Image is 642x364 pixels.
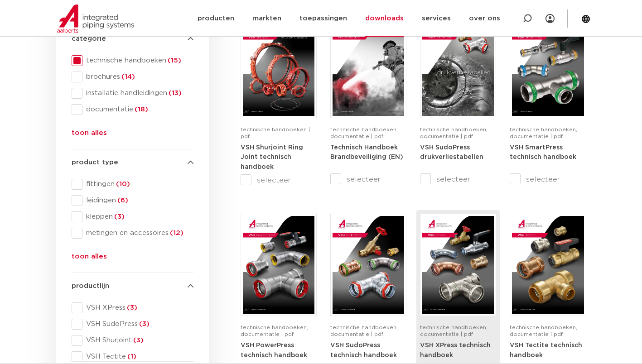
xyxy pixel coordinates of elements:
[166,57,181,64] span: (15)
[420,127,488,139] span: technische handboeken, documentatie | pdf
[169,230,183,236] span: (12)
[82,196,193,205] span: leidingen
[512,216,584,314] img: VSH-Tectite_A4TM_5009376-2024-2.0_NL-pdf.jpg
[510,144,576,161] strong: VSH SmartPress technisch handboek
[510,342,582,359] strong: VSH Tectite technisch handboek
[82,89,193,98] span: installatie handleidingen
[241,144,303,170] a: VSH Shurjoint Ring Joint technisch handboek
[72,281,193,292] h4: productlijn
[82,72,193,81] span: brochures
[113,213,125,220] span: (3)
[243,18,314,116] img: VSH-Shurjoint-RJ_A4TM_5011380_2025_1.1_EN-pdf.jpg
[82,180,193,189] span: fittingen
[116,197,128,204] span: (6)
[420,342,491,359] a: VSH XPress technisch handboek
[420,144,483,161] strong: VSH SudoPress drukverliestabellen
[82,212,193,221] span: kleppen
[510,127,577,139] span: technische handboeken, documentatie | pdf
[510,174,586,185] label: selecteer
[241,144,303,170] strong: VSH Shurjoint Ring Joint technisch handboek
[330,144,403,161] strong: Technisch Handboek Brandbeveiliging (EN)
[330,127,398,139] span: technische handboeken, documentatie | pdf
[72,104,193,115] div: documentatie(18)
[82,229,193,238] span: metingen en accessoires
[422,18,494,116] img: VSH-SudoPress_A4PLT_5007706_2024-2.0_NL-pdf.jpg
[133,106,148,113] span: (18)
[82,320,193,329] span: VSH SudoPress
[82,352,193,361] span: VSH Tectite
[241,342,307,359] a: VSH PowerPress technisch handboek
[72,88,193,99] div: installatie handleidingen(13)
[330,342,397,359] a: VSH SudoPress technisch handboek
[420,325,488,337] span: technische handboeken, documentatie | pdf
[420,144,483,161] a: VSH SudoPress drukverliestabellen
[330,325,398,337] span: technische handboeken, documentatie | pdf
[420,342,491,359] strong: VSH XPress technisch handboek
[82,303,193,312] span: VSH XPress
[72,228,193,239] div: metingen en accessoires(12)
[72,179,193,190] div: fittingen(10)
[510,342,582,359] a: VSH Tectite technisch handboek
[72,251,107,266] button: toon alles
[72,351,193,362] div: VSH Tectite(1)
[333,18,404,116] img: FireProtection_A4TM_5007915_2025_2.0_EN-1-pdf.jpg
[72,55,193,66] div: technische handboeken(15)
[72,195,193,206] div: leidingen(6)
[82,56,193,65] span: technische handboeken
[241,325,308,337] span: technische handboeken, documentatie | pdf
[510,144,576,161] a: VSH SmartPress technisch handboek
[72,157,193,168] h4: product type
[138,321,150,327] span: (3)
[72,302,193,313] div: VSH XPress(3)
[420,174,496,185] label: selecteer
[510,325,577,337] span: technische handboeken, documentatie | pdf
[422,216,494,314] img: VSH-XPress_A4TM_5008762_2025_4.1_NL-pdf.jpg
[126,353,136,360] span: (1)
[241,127,310,139] span: technische handboeken | pdf
[72,72,193,82] div: brochures(14)
[132,337,144,344] span: (3)
[120,73,135,80] span: (14)
[167,90,182,96] span: (13)
[72,319,193,330] div: VSH SudoPress(3)
[241,175,317,186] label: selecteer
[72,128,107,142] button: toon alles
[330,144,403,161] a: Technisch Handboek Brandbeveiliging (EN)
[72,211,193,222] div: kleppen(3)
[72,34,193,44] h4: categorie
[82,105,193,114] span: documentatie
[241,342,307,359] strong: VSH PowerPress technisch handboek
[330,174,406,185] label: selecteer
[243,216,314,314] img: VSH-PowerPress_A4TM_5008817_2024_3.1_NL-pdf.jpg
[333,216,404,314] img: VSH-SudoPress_A4TM_5001604-2023-3.0_NL-pdf.jpg
[126,304,137,311] span: (3)
[72,335,193,346] div: VSH Shurjoint(3)
[82,336,193,345] span: VSH Shurjoint
[330,342,397,359] strong: VSH SudoPress technisch handboek
[115,181,130,187] span: (10)
[512,18,584,116] img: VSH-SmartPress_A4TM_5009301_2023_2.0-EN-pdf.jpg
